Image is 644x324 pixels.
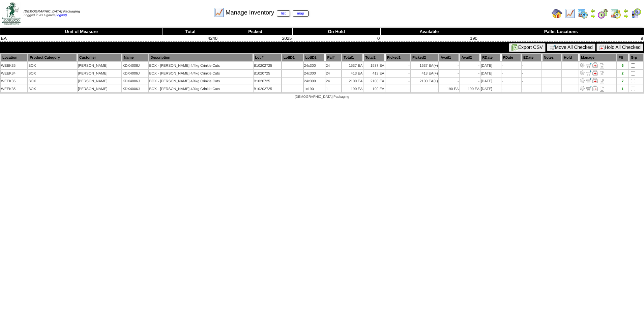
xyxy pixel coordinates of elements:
[342,78,363,85] td: 2100 EA
[577,8,588,19] img: calendarprod.gif
[460,78,480,85] td: -
[122,85,148,92] td: KDX4006J
[277,10,290,17] a: list
[433,64,438,68] div: (+)
[478,28,644,35] th: Pallet Locations
[325,54,341,61] th: Pal#
[522,70,541,77] td: -
[617,87,628,91] div: 1
[586,78,591,83] img: Move
[149,62,253,69] td: BOX - [PERSON_NAME] 4/4kg Crinkle Cuts
[122,54,148,61] th: Name
[562,54,579,61] th: Hold
[592,86,598,91] img: Manage Hold
[304,70,325,77] td: 24x300
[218,35,292,42] td: 2025
[254,54,281,61] th: Lot #
[501,78,521,85] td: -
[295,95,349,99] span: [DEMOGRAPHIC_DATA] Packaging
[580,78,585,83] img: Adjust
[254,70,281,77] td: B1020725
[213,7,224,18] img: line_graph.gif
[411,85,438,92] td: -
[342,62,363,69] td: 1537 EA
[0,28,163,35] th: Unit of Measure
[600,87,604,92] i: Note
[511,44,518,51] img: excel.gif
[433,79,438,83] div: (+)
[149,78,253,85] td: BOX - [PERSON_NAME] 4/4kg Crinkle Cuts
[579,54,616,61] th: Manage
[480,78,500,85] td: [DATE]
[28,85,77,92] td: BOX
[78,70,121,77] td: [PERSON_NAME]
[1,70,27,77] td: WEEK34
[586,86,591,91] img: Move
[1,62,27,69] td: WEEK35
[78,54,121,61] th: Customer
[617,64,628,68] div: 6
[28,70,77,77] td: BOX
[501,85,521,92] td: -
[631,8,641,19] img: calendarcustomer.gif
[552,8,562,19] img: home.gif
[460,85,480,92] td: 190 EA
[586,62,591,68] img: Move
[592,78,598,83] img: Manage Hold
[1,85,27,92] td: WEEK35
[501,62,521,69] td: -
[254,78,281,85] td: B1020725
[304,62,325,69] td: 24x300
[218,28,292,35] th: Picked
[2,2,21,25] img: zoroco-logo-small.webp
[439,85,459,92] td: 190 EA
[363,70,384,77] td: 413 EA
[460,70,480,77] td: -
[28,62,77,69] td: BOX
[56,13,67,17] a: (logout)
[78,62,121,69] td: [PERSON_NAME]
[363,62,384,69] td: 1537 EA
[163,35,218,42] td: 4240
[293,10,309,17] a: map
[325,85,341,92] td: 1
[149,85,253,92] td: BOX - [PERSON_NAME] 4/4kg Crinkle Cuts
[564,8,575,19] img: line_graph.gif
[24,10,80,13] span: [DEMOGRAPHIC_DATA] Packaging
[292,35,380,42] td: 0
[411,78,438,85] td: 2100 EA
[439,70,459,77] td: -
[433,71,438,76] div: (+)
[439,62,459,69] td: -
[586,70,591,76] img: Move
[600,79,604,84] i: Note
[597,8,608,19] img: calendarblend.gif
[363,54,384,61] th: Total2
[522,78,541,85] td: -
[0,35,163,42] td: EA
[478,35,644,42] td: 9
[480,54,500,61] th: RDate
[439,78,459,85] td: -
[342,70,363,77] td: 413 EA
[600,63,604,68] i: Note
[480,85,500,92] td: [DATE]
[547,43,595,51] button: Move All Checked
[325,62,341,69] td: 24
[163,28,218,35] th: Total
[600,71,604,76] i: Note
[509,43,546,52] button: Export CSV
[460,54,480,61] th: Avail2
[550,45,555,50] img: cart.gif
[385,54,410,61] th: Picked1
[28,78,77,85] td: BOX
[610,8,621,19] img: calendarinout.gif
[617,54,628,61] th: Plt
[122,70,148,77] td: KDX4006J
[385,70,410,77] td: -
[363,85,384,92] td: 190 EA
[78,78,121,85] td: [PERSON_NAME]
[480,70,500,77] td: [DATE]
[292,28,380,35] th: On Hold
[254,85,281,92] td: B10202725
